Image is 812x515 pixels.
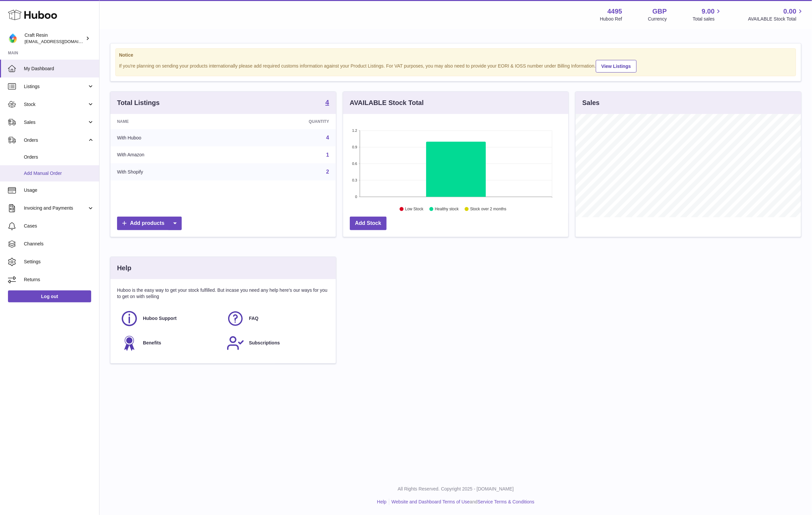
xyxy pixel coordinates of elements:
[748,16,804,22] span: AVAILABLE Stock Total
[377,499,387,504] a: Help
[110,129,234,146] td: With Huboo
[226,334,326,352] a: Subscriptions
[117,264,131,273] h3: Help
[596,60,637,73] a: View Listings
[389,499,534,505] li: and
[355,195,357,199] text: 0
[648,16,667,22] div: Currency
[117,287,329,300] p: Huboo is the easy way to get your stock fulfilled. But incase you need any help here's our ways f...
[582,98,599,107] h3: Sales
[653,7,667,16] strong: GBP
[477,499,534,504] a: Service Terms & Conditions
[326,99,329,107] a: 4
[392,499,470,504] a: Website and Dashboard Terms of Use
[350,217,387,230] a: Add Stock
[226,310,326,328] a: FAQ
[607,7,622,16] strong: 4495
[8,33,18,43] img: craftresinuk@gmail.com
[24,83,87,90] span: Listings
[24,259,94,265] span: Settings
[600,16,622,22] div: Huboo Ref
[326,135,329,140] a: 4
[119,52,792,58] strong: Notice
[120,310,220,328] a: Huboo Support
[24,119,87,126] span: Sales
[24,277,94,283] span: Returns
[783,7,796,16] span: 0.00
[352,178,357,182] text: 0.3
[352,129,357,132] text: 1.2
[693,7,722,22] a: 9.00 Total sales
[143,315,177,322] span: Huboo Support
[8,290,91,302] a: Log out
[143,340,161,346] span: Benefits
[24,223,94,229] span: Cases
[326,169,329,175] a: 2
[470,207,506,212] text: Stock over 2 months
[24,205,87,211] span: Invoicing and Payments
[435,207,459,212] text: Healthy stock
[405,207,424,212] text: Low Stock
[120,334,220,352] a: Benefits
[105,486,807,492] p: All Rights Reserved. Copyright 2025 - [DOMAIN_NAME]
[352,145,357,149] text: 0.9
[24,241,94,247] span: Channels
[119,59,792,73] div: If you're planning on sending your products internationally please add required customs informati...
[748,7,804,22] a: 0.00 AVAILABLE Stock Total
[326,99,329,106] strong: 4
[249,315,259,322] span: FAQ
[249,340,280,346] span: Subscriptions
[117,98,160,107] h3: Total Listings
[25,32,84,45] div: Craft Resin
[24,170,94,177] span: Add Manual Order
[110,114,234,129] th: Name
[117,217,182,230] a: Add products
[326,152,329,158] a: 1
[25,39,97,44] span: [EMAIL_ADDRESS][DOMAIN_NAME]
[24,154,94,160] span: Orders
[24,101,87,108] span: Stock
[352,162,357,166] text: 0.6
[24,137,87,143] span: Orders
[350,98,424,107] h3: AVAILABLE Stock Total
[234,114,336,129] th: Quantity
[693,16,722,22] span: Total sales
[110,163,234,180] td: With Shopify
[110,146,234,164] td: With Amazon
[24,187,94,193] span: Usage
[24,66,94,72] span: My Dashboard
[702,7,715,16] span: 9.00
